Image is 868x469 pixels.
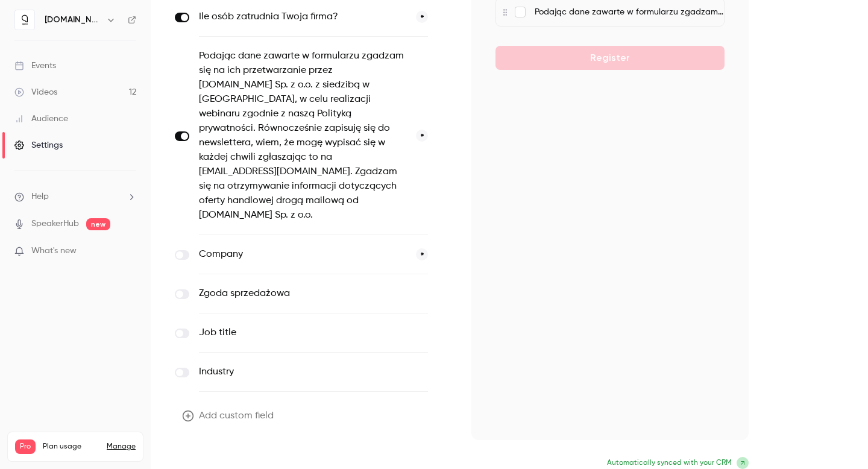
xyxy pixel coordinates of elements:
[199,365,378,379] label: Industry
[31,190,49,203] span: Help
[199,286,378,301] label: Zgoda sprzedażowa
[535,6,724,19] p: Podając dane zawarte w formularzu zgadzam się na ich przetwarzanie przez [DOMAIN_NAME] Sp. z o.o....
[14,139,63,151] div: Settings
[15,439,36,454] span: Pro
[86,218,110,230] span: new
[14,113,68,125] div: Audience
[175,404,283,428] button: Add custom field
[107,442,136,452] a: Manage
[31,218,79,230] a: SpeakerHub
[14,86,57,98] div: Videos
[31,245,77,257] span: What's new
[607,458,732,468] span: Automatically synced with your CRM
[199,247,406,262] label: Company
[14,60,56,72] div: Events
[14,190,136,203] li: help-dropdown-opener
[45,14,101,26] h6: [DOMAIN_NAME]
[199,10,406,24] label: Ile osób zatrudnia Twoja firma?
[199,49,406,222] label: Podając dane zawarte w formularzu zgadzam się na ich przetwarzanie przez [DOMAIN_NAME] Sp. z o.o....
[15,10,34,30] img: quico.io
[43,442,99,452] span: Plan usage
[199,326,378,340] label: Job title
